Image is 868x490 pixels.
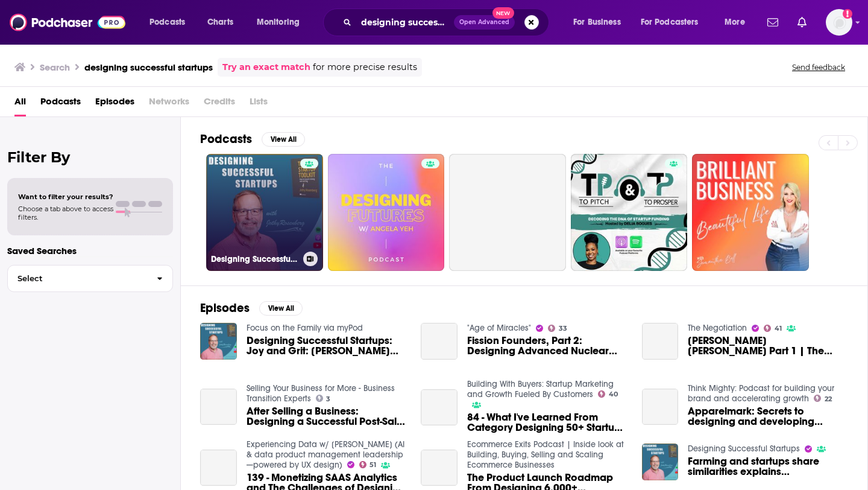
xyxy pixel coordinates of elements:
[18,192,113,201] span: Want to filter your results?
[775,326,782,331] span: 41
[200,450,237,486] a: 139 - Monetizing SAAS Analytics and The Challenges of Designing a Successful Embedded BI Product ...
[421,323,458,360] a: Fission Founders, Part 2: Designing Advanced Nuclear Reactor Startups
[716,13,760,32] button: open menu
[788,62,849,72] button: Send feedback
[247,383,395,404] a: Selling Your Business for More - Business Transition Experts
[642,323,679,360] a: William Bao Bean Part 1 | The Distinguishing Characteristics Of Successful APAC Startups
[688,456,848,477] a: Farming and startups share similarities explains Jessi Roesch
[725,14,745,31] span: More
[316,395,331,402] a: 3
[313,60,417,74] span: for more precise results
[247,439,404,470] a: Experiencing Data w/ Brian T. O’Neill (AI & data product management leadership—powered by UX design)
[573,14,621,31] span: For Business
[843,9,852,19] svg: Add a profile image
[688,323,747,333] a: The Negotiation
[454,15,515,30] button: Open AdvancedNew
[95,92,134,116] a: Episodes
[10,11,125,34] img: Podchaser - Follow, Share and Rate Podcasts
[40,62,70,73] h3: Search
[598,390,618,398] a: 40
[688,336,848,356] a: William Bao Bean Part 1 | The Distinguishing Characteristics Of Successful APAC Startups
[14,92,26,116] a: All
[141,13,201,32] button: open menu
[467,412,627,433] a: 84 - What I've Learned From Category Designing 50+ Startups (Josh Lowman, Founder and CCO at Gold...
[559,326,567,331] span: 33
[257,14,300,31] span: Monitoring
[356,13,454,32] input: Search podcasts, credits, & more...
[492,7,514,19] span: New
[247,336,407,356] a: Designing Successful Startups: Joy and Grit: Bennett Maxwell's Recipe for Entrepreneurial Success
[826,9,852,36] span: Logged in as hopeksander1
[609,392,618,397] span: 40
[814,395,832,402] a: 22
[7,148,173,166] h2: Filter By
[204,92,235,116] span: Credits
[335,8,561,36] div: Search podcasts, credits, & more...
[459,19,509,25] span: Open Advanced
[211,254,298,264] h3: Designing Successful Startups
[763,12,783,33] a: Show notifications dropdown
[149,92,189,116] span: Networks
[565,13,636,32] button: open menu
[370,462,376,468] span: 51
[207,14,233,31] span: Charts
[8,275,147,282] span: Select
[764,325,782,332] a: 41
[688,456,848,477] span: Farming and startups share similarities explains [PERSON_NAME]
[688,336,848,356] span: [PERSON_NAME] [PERSON_NAME] Part 1 | The Distinguishing Characteristics Of Successful APAC Startups
[247,406,407,427] a: After Selling a Business: Designing a Successful Post-Sale Life
[359,461,377,468] a: 51
[259,301,303,316] button: View All
[84,62,213,73] h3: designing successful startups
[18,205,113,221] span: Choose a tab above to access filters.
[222,60,310,74] a: Try an exact match
[248,13,315,32] button: open menu
[641,14,699,31] span: For Podcasters
[642,444,679,480] img: Farming and startups share similarities explains Jessi Roesch
[826,9,852,36] img: User Profile
[825,396,832,402] span: 22
[200,13,241,32] a: Charts
[467,412,627,433] span: 84 - What I've Learned From Category Designing 50+ Startups ([PERSON_NAME], Founder and CCO at Go...
[262,132,305,147] button: View All
[467,379,614,399] a: Building With Buyers: Startup Marketing and Growth Fueled By Customers
[200,132,305,147] a: PodcastsView All
[688,406,848,427] a: Apparelmark: Secrets to designing and developing successful technical apparel brands.
[421,450,458,486] a: The Product Launch Roadmap From Designing 6,000+ Successful Products With Graphos Founder, Laurie...
[7,265,173,292] button: Select
[200,323,237,360] img: Designing Successful Startups: Joy and Grit: Bennett Maxwell's Recipe for Entrepreneurial Success
[200,389,237,425] a: After Selling a Business: Designing a Successful Post-Sale Life
[642,389,679,425] a: Apparelmark: Secrets to designing and developing successful technical apparel brands.
[688,444,800,454] a: Designing Successful Startups
[633,13,716,32] button: open menu
[206,154,323,271] a: Designing Successful Startups
[826,9,852,36] button: Show profile menu
[200,301,303,316] a: EpisodesView All
[40,92,81,116] a: Podcasts
[326,396,330,402] span: 3
[467,323,531,333] a: "Age of Miracles"
[200,301,250,316] h2: Episodes
[200,132,252,147] h2: Podcasts
[688,383,834,404] a: Think Mighty: Podcast for building your brand and accelerating growth
[7,245,173,256] p: Saved Searches
[793,12,811,33] a: Show notifications dropdown
[421,389,458,426] a: 84 - What I've Learned From Category Designing 50+ Startups (Josh Lowman, Founder and CCO at Gold...
[149,14,185,31] span: Podcasts
[548,325,567,332] a: 33
[247,336,407,356] span: Designing Successful Startups: Joy and Grit: [PERSON_NAME] Recipe for Entrepreneurial Success
[467,439,624,470] a: Ecommerce Exits Podcast | Inside look at Building, Buying, Selling and Scaling Ecommerce Businesses
[247,323,363,333] a: Focus on the Family via myPod
[250,92,268,116] span: Lists
[467,336,627,356] a: Fission Founders, Part 2: Designing Advanced Nuclear Reactor Startups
